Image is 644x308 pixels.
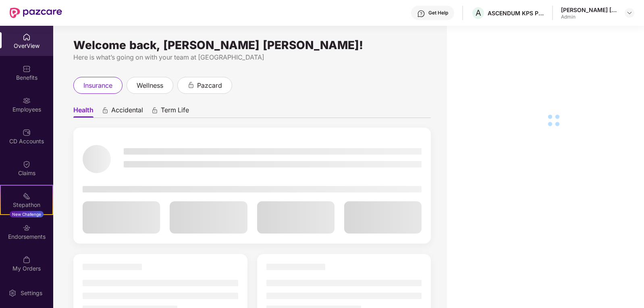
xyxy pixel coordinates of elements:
div: ASCENDUM KPS PRIVATE LIMITED [488,9,544,17]
div: [PERSON_NAME] [PERSON_NAME] [561,6,617,14]
span: pazcard [197,81,222,91]
img: svg+xml;base64,PHN2ZyB4bWxucz0iaHR0cDovL3d3dy53My5vcmcvMjAwMC9zdmciIHdpZHRoPSIyMSIgaGVpZ2h0PSIyMC... [23,192,31,200]
div: animation [151,107,158,114]
img: svg+xml;base64,PHN2ZyBpZD0iRW1wbG95ZWVzIiB4bWxucz0iaHR0cDovL3d3dy53My5vcmcvMjAwMC9zdmciIHdpZHRoPS... [23,97,31,105]
img: svg+xml;base64,PHN2ZyBpZD0iQ0RfQWNjb3VudHMiIGRhdGEtbmFtZT0iQ0QgQWNjb3VudHMiIHhtbG5zPSJodHRwOi8vd3... [23,128,31,136]
div: New Challenge [10,211,44,217]
div: Welcome back, [PERSON_NAME] [PERSON_NAME]! [73,42,431,48]
span: wellness [137,81,163,91]
div: Settings [18,289,45,297]
div: animation [102,107,109,114]
div: Admin [561,14,617,20]
img: svg+xml;base64,PHN2ZyBpZD0iRHJvcGRvd24tMzJ4MzIiIHhtbG5zPSJodHRwOi8vd3d3LnczLm9yZy8yMDAwL3N2ZyIgd2... [626,10,633,16]
img: svg+xml;base64,PHN2ZyBpZD0iQmVuZWZpdHMiIHhtbG5zPSJodHRwOi8vd3d3LnczLm9yZy8yMDAwL3N2ZyIgd2lkdGg9Ij... [23,65,31,73]
img: svg+xml;base64,PHN2ZyBpZD0iTXlfT3JkZXJzIiBkYXRhLW5hbWU9Ik15IE9yZGVycyIgeG1sbnM9Imh0dHA6Ly93d3cudz... [23,256,31,264]
img: svg+xml;base64,PHN2ZyBpZD0iU2V0dGluZy0yMHgyMCIgeG1sbnM9Imh0dHA6Ly93d3cudzMub3JnLzIwMDAvc3ZnIiB3aW... [8,289,17,297]
div: Get Help [428,10,448,16]
img: svg+xml;base64,PHN2ZyBpZD0iRW5kb3JzZW1lbnRzIiB4bWxucz0iaHR0cDovL3d3dy53My5vcmcvMjAwMC9zdmciIHdpZH... [23,224,31,232]
div: Here is what’s going on with your team at [GEOGRAPHIC_DATA] [73,52,431,62]
span: A [476,8,481,18]
img: New Pazcare Logo [10,8,62,18]
div: animation [187,81,195,89]
span: insurance [83,81,112,91]
span: Accidental [111,106,143,118]
img: svg+xml;base64,PHN2ZyBpZD0iQ2xhaW0iIHhtbG5zPSJodHRwOi8vd3d3LnczLm9yZy8yMDAwL3N2ZyIgd2lkdGg9IjIwIi... [23,160,31,168]
span: Health [73,106,93,118]
img: svg+xml;base64,PHN2ZyBpZD0iSG9tZSIgeG1sbnM9Imh0dHA6Ly93d3cudzMub3JnLzIwMDAvc3ZnIiB3aWR0aD0iMjAiIG... [23,33,31,41]
img: svg+xml;base64,PHN2ZyBpZD0iSGVscC0zMngzMiIgeG1sbnM9Imh0dHA6Ly93d3cudzMub3JnLzIwMDAvc3ZnIiB3aWR0aD... [417,10,425,18]
div: Stepathon [1,201,52,209]
span: Term Life [161,106,189,118]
